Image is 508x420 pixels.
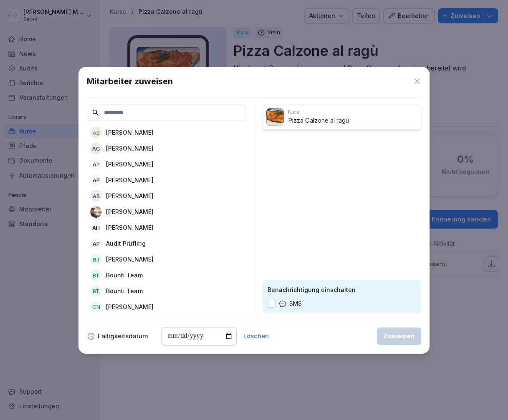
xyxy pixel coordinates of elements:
[106,287,143,295] p: Bounti Team
[106,271,143,279] p: Bounti Team
[106,223,154,232] p: [PERSON_NAME]
[90,174,102,186] div: AP
[90,301,102,313] div: CN
[90,190,102,202] div: AS
[289,299,302,308] p: SMS
[288,108,417,116] p: Kurs
[106,144,154,153] p: [PERSON_NAME]
[384,332,414,341] div: Zuweisen
[106,191,154,200] p: [PERSON_NAME]
[87,75,173,88] h1: Mitarbeiter zuweisen
[90,127,102,138] div: AB
[377,327,421,345] button: Zuweisen
[106,207,154,216] p: [PERSON_NAME]
[106,128,154,137] p: [PERSON_NAME]
[90,238,102,249] div: AP
[106,239,146,248] p: Audit Prüfling
[106,302,154,311] p: [PERSON_NAME]
[98,333,148,339] p: Fälligkeitsdatum
[90,206,102,218] img: kxeqd14vvy90yrv0469cg1jb.png
[90,143,102,154] div: AC
[90,269,102,281] div: BT
[106,255,154,264] p: [PERSON_NAME]
[288,116,417,126] p: Pizza Calzone al ragù
[106,176,154,184] p: [PERSON_NAME]
[268,285,416,294] p: Benachrichtigung einschalten
[243,333,269,339] button: Löschen
[90,158,102,170] div: AP
[90,254,102,265] div: BJ
[106,160,154,169] p: [PERSON_NAME]
[90,285,102,297] div: BT
[90,222,102,234] div: AH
